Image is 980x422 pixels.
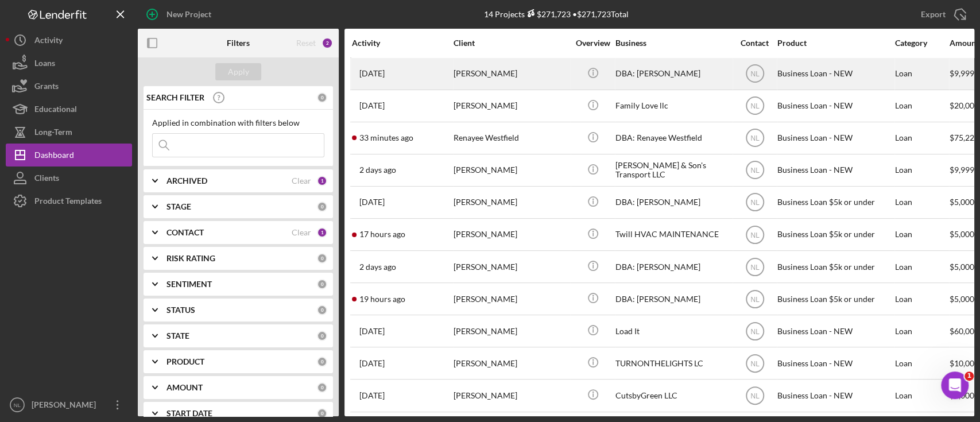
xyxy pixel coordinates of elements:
[317,227,327,238] div: 1
[615,155,730,185] div: [PERSON_NAME] & Son's Transport LLC
[6,144,132,167] button: Dashboard
[615,316,730,346] div: Load It
[166,176,207,185] b: ARCHIVED
[895,219,948,250] div: Loan
[166,383,203,392] b: AMOUNT
[750,295,760,303] text: NL
[750,70,760,78] text: NL
[571,38,614,48] div: Overview
[228,63,249,80] div: Apply
[615,123,730,153] div: DBA: Renayee Westfield
[777,155,892,185] div: Business Loan - NEW
[615,219,730,250] div: Twill HVAC MAINTENANCE
[950,197,974,207] span: $5,000
[359,133,413,142] time: 2025-10-08 15:23
[166,228,204,237] b: CONTACT
[166,357,204,366] b: PRODUCT
[6,121,132,144] button: Long-Term
[359,327,385,336] time: 2025-10-01 23:35
[950,262,974,272] span: $5,000
[6,29,132,52] button: Activity
[615,187,730,218] div: DBA: [PERSON_NAME]
[615,380,730,411] div: CutsbyGreen LLC
[166,254,215,263] b: RISK RATING
[34,52,55,78] div: Loans
[292,228,311,237] div: Clear
[138,3,223,26] button: New Project
[921,3,946,26] div: Export
[750,392,760,400] text: NL
[454,219,568,250] div: [PERSON_NAME]
[777,316,892,346] div: Business Loan - NEW
[964,371,974,381] span: 1
[6,167,132,189] button: Clients
[615,91,730,121] div: Family Love llc
[950,229,974,239] span: $5,000
[454,91,568,121] div: [PERSON_NAME]
[6,52,132,75] button: Loans
[895,284,948,314] div: Loan
[34,189,102,215] div: Product Templates
[615,348,730,378] div: TURNONTHELIGHTS LC
[750,134,760,142] text: NL
[454,155,568,185] div: [PERSON_NAME]
[909,3,974,26] button: Export
[454,316,568,346] div: [PERSON_NAME]
[359,230,405,239] time: 2025-10-07 23:05
[525,9,571,19] div: $271,723
[895,59,948,89] div: Loan
[895,348,948,378] div: Loan
[6,189,132,212] button: Product Templates
[895,251,948,282] div: Loan
[733,38,776,48] div: Contact
[359,359,385,368] time: 2025-09-04 15:13
[6,75,132,98] button: Grants
[34,98,77,123] div: Educational
[215,63,261,80] button: Apply
[750,102,760,110] text: NL
[750,199,760,207] text: NL
[34,29,63,55] div: Activity
[750,167,760,175] text: NL
[359,101,385,110] time: 2025-09-24 22:38
[615,38,730,48] div: Business
[777,219,892,250] div: Business Loan $5k or under
[6,393,132,416] button: NL[PERSON_NAME]
[34,121,72,146] div: Long-Term
[317,305,327,315] div: 0
[296,38,316,48] div: Reset
[895,38,948,48] div: Category
[454,348,568,378] div: [PERSON_NAME]
[777,380,892,411] div: Business Loan - NEW
[895,91,948,121] div: Loan
[484,9,629,19] div: 14 Projects • $271,723 Total
[950,165,974,175] span: $9,999
[615,284,730,314] div: DBA: [PERSON_NAME]
[359,165,396,175] time: 2025-10-06 17:14
[29,393,103,419] div: [PERSON_NAME]
[317,253,327,264] div: 0
[14,402,21,408] text: NL
[34,75,59,100] div: Grants
[359,69,385,78] time: 2025-04-09 17:21
[950,326,979,336] span: $60,000
[777,284,892,314] div: Business Loan $5k or under
[950,294,974,304] span: $5,000
[359,295,405,304] time: 2025-10-07 20:33
[292,176,311,185] div: Clear
[227,38,250,48] b: Filters
[317,331,327,341] div: 0
[6,98,132,121] button: Educational
[454,123,568,153] div: Renayee Westfield
[146,93,204,102] b: SEARCH FILTER
[777,123,892,153] div: Business Loan - NEW
[777,91,892,121] div: Business Loan - NEW
[359,198,385,207] time: 2025-10-01 02:36
[895,380,948,411] div: Loan
[359,262,396,272] time: 2025-10-06 19:09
